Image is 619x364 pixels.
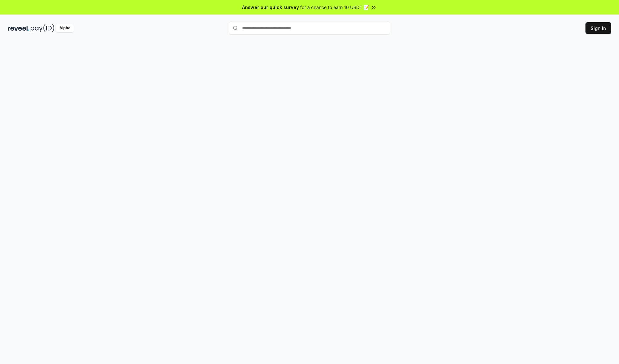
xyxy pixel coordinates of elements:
span: Answer our quick survey [242,4,299,11]
img: reveel_dark [8,24,29,32]
div: Alpha [56,24,74,32]
span: for a chance to earn 10 USDT 📝 [300,4,369,11]
button: Sign In [585,22,611,34]
img: pay_id [31,24,54,32]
